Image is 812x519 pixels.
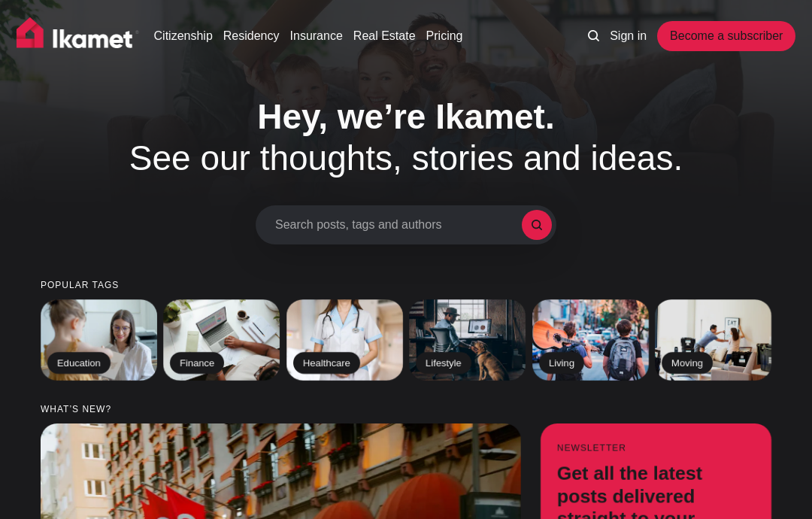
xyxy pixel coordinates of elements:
a: Real Estate [353,27,416,45]
h2: Moving [662,352,713,375]
a: Healthcare [286,299,403,381]
img: Ikamet home [17,17,140,55]
h2: Living [539,352,584,375]
a: Pricing [426,27,463,45]
a: Become a subscriber [657,21,795,51]
h2: Education [47,352,111,375]
a: Finance [163,299,280,381]
a: Insurance [290,27,343,45]
small: Newsletter [557,443,756,453]
h1: See our thoughts, stories and ideas. [86,96,726,179]
span: Hey, we’re Ikamet. [257,97,554,136]
small: Popular tags [41,281,771,290]
h2: Healthcare [293,352,360,375]
small: What’s new? [41,405,771,414]
a: Lifestyle [409,299,526,381]
a: Moving [655,299,771,381]
a: Education [41,299,157,381]
a: Living [532,299,649,381]
h2: Finance [170,352,224,375]
a: Citizenship [154,27,213,45]
span: Search posts, tags and authors [275,217,522,232]
a: Residency [223,27,280,45]
h2: Lifestyle [416,352,471,375]
a: Sign in [610,27,647,45]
